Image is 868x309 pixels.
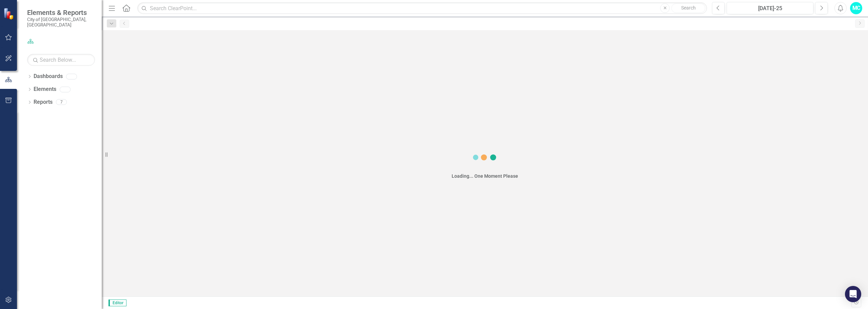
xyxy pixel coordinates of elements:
img: ClearPoint Strategy [3,8,15,20]
div: 7 [56,99,67,105]
button: [DATE]-25 [727,2,813,14]
a: Dashboards [34,73,63,80]
small: City of [GEOGRAPHIC_DATA], [GEOGRAPHIC_DATA] [27,17,95,28]
span: Elements & Reports [27,8,95,17]
span: Editor [108,300,126,306]
span: Search [681,5,696,11]
div: Open Intercom Messenger [845,286,861,302]
a: Reports [34,98,53,106]
button: Search [671,3,705,13]
input: Search ClearPoint... [137,2,707,14]
input: Search Below... [27,54,95,66]
button: MC [850,2,862,14]
div: [DATE]-25 [729,4,811,13]
a: Elements [34,85,56,93]
div: Loading... One Moment Please [452,173,518,179]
